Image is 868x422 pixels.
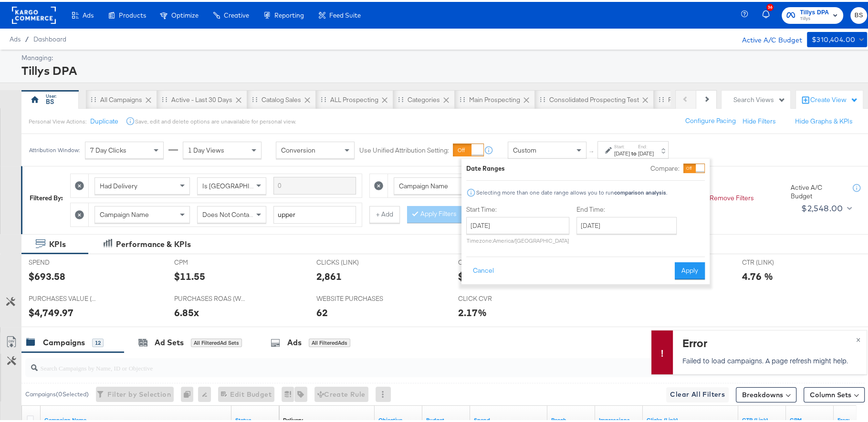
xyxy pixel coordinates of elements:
[49,237,66,248] div: KPIs
[458,292,530,301] span: CLICK CVR
[426,414,466,422] a: The maximum amount you're willing to spend on your ads, on average each day or over the lifetime ...
[812,32,855,44] div: $310,404.00
[801,199,843,214] div: $2,548.00
[174,268,205,281] div: $11.55
[702,192,754,201] button: Remove Filters
[614,142,630,148] label: Start:
[174,304,199,318] div: 6.85x
[91,95,96,100] div: Drag to reorder tab
[329,10,361,17] span: Feed Suite
[791,181,843,199] div: Active A/C Budget
[466,162,505,171] div: Date Ranges
[647,414,734,422] a: The number of clicks on links appearing on your ad or Page that direct people to your sites off F...
[599,414,639,422] a: The number of times your ad was served. On mobile apps an ad is counted as served the first time ...
[162,95,167,100] div: Drag to reorder tab
[10,33,21,41] span: Ads
[29,145,80,152] div: Attribution Window:
[782,5,843,22] button: Tillys DPATillys
[235,414,275,422] a: Shows the current state of your Ad Campaign.
[281,144,315,153] span: Conversion
[659,95,664,100] div: Drag to reorder tab
[576,203,680,212] label: End Time:
[399,180,448,188] span: Campaign Name
[638,142,654,148] label: End:
[33,33,66,41] a: Dashboard
[29,256,100,265] span: SPEND
[732,30,802,44] div: Active A/C Budget
[283,414,303,422] div: Delivery
[540,95,545,100] div: Drag to reorder tab
[316,256,388,265] span: CLICKS (LINK)
[551,414,591,422] a: The number of people your ad was served to.
[476,187,668,194] div: Selecting more than one date range allows you to run .
[155,335,184,346] div: Ad Sets
[854,8,863,19] span: BS
[287,335,302,346] div: Ads
[469,93,520,103] div: Main Prospecting
[273,175,356,193] input: Enter a search term
[90,144,126,153] span: 7 Day Clicks
[90,115,118,124] button: Duplicate
[273,204,356,222] input: Enter a search term
[21,61,865,77] div: Tillys DPA
[191,337,242,345] div: All Filtered Ad Sets
[466,260,501,278] button: Cancel
[766,2,774,9] div: 36
[742,268,773,281] div: 4.76 %
[849,329,867,346] button: ×
[316,268,342,281] div: 2,861
[25,388,89,397] div: Campaigns ( 0 Selected)
[458,256,530,265] span: CPC (LINK)
[742,256,814,265] span: CTR (LINK)
[330,93,378,103] div: ALL Prospecting
[466,203,569,212] label: Start Time:
[29,304,73,318] div: $4,749.97
[46,95,54,104] div: BS
[675,260,705,278] button: Apply
[378,414,418,422] a: Your campaign's objective.
[742,414,782,422] a: The number of clicks received on a link in your ad divided by the number of impressions.
[171,10,199,17] span: Optimize
[116,237,191,248] div: Performance & KPIs
[369,204,400,221] button: + Add
[666,385,729,401] button: Clear All Filters
[274,10,304,17] span: Reporting
[736,385,796,401] button: Breakdowns
[100,180,137,188] span: Had Delivery
[810,93,858,103] div: Create View
[850,5,867,22] button: BS
[283,414,303,422] a: Reflects the ability of your Ad Campaign to achieve delivery based on ad states, schedule and bud...
[587,148,596,152] span: ↑
[92,337,104,345] div: 12
[309,337,350,345] div: All Filtered Ads
[30,192,63,201] div: Filtered By:
[743,115,776,124] button: Hide Filters
[795,115,853,124] button: Hide Graphs & KPIs
[670,387,725,399] span: Clear All Filters
[29,292,100,301] span: PURCHASES VALUE (WEBSITE EVENTS)
[202,180,275,188] span: Is [GEOGRAPHIC_DATA]
[682,354,855,363] p: Failed to load campaigns. A page refresh might help.
[181,385,198,400] div: 0
[29,268,65,281] div: $693.58
[614,187,666,194] strong: comparison analysis
[679,111,743,128] button: Configure Pacing
[790,414,830,422] a: The average cost you've paid to have 1,000 impressions of your ad.
[100,93,142,103] div: All Campaigns
[359,144,449,153] label: Use Unified Attribution Setting:
[650,162,680,171] label: Compare:
[630,148,638,155] strong: to
[458,268,483,281] div: $0.24
[119,10,146,17] span: Products
[733,93,785,103] div: Search Views
[43,335,85,346] div: Campaigns
[761,4,777,23] button: 36
[549,93,639,103] div: Consolidated Prospecting Test
[460,95,465,100] div: Drag to reorder tab
[800,13,829,21] span: Tillys
[188,144,224,153] span: 1 Day Views
[321,95,326,100] div: Drag to reorder tab
[668,93,688,103] div: Pacing
[21,51,865,61] div: Managing:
